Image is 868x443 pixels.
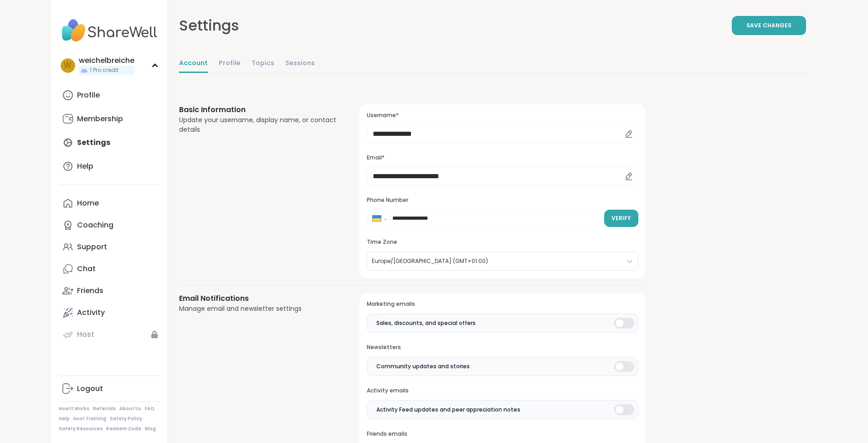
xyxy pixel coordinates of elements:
[252,55,274,73] a: Topics
[59,416,70,422] a: Help
[77,242,107,252] div: Support
[59,258,160,280] a: Chat
[179,304,338,314] div: Manage email and newsletter settings
[179,55,208,73] a: Account
[79,56,134,66] div: weichelbreiche
[367,430,638,438] h3: Friends emails
[376,319,476,327] span: Sales, discounts, and special offers
[77,264,96,274] div: Chat
[77,384,103,394] div: Logout
[179,115,338,134] div: Update your username, display name, or contact details
[59,214,160,236] a: Coaching
[77,330,94,340] div: Host
[367,112,638,119] h3: Username*
[376,362,470,371] span: Community updates and stories
[77,114,123,124] div: Membership
[376,406,520,414] span: Activity Feed updates and peer appreciation notes
[59,108,160,130] a: Membership
[110,416,142,422] a: Safety Policy
[59,15,160,46] img: ShareWell Nav Logo
[145,426,156,432] a: Blog
[77,286,103,296] div: Friends
[77,198,99,208] div: Home
[59,426,103,432] a: Safety Resources
[59,192,160,214] a: Home
[59,324,160,345] a: Host
[93,406,116,412] a: Referrals
[179,15,239,36] div: Settings
[285,55,315,73] a: Sessions
[59,406,89,412] a: How It Works
[59,378,160,400] a: Logout
[64,60,72,72] span: w
[367,238,638,246] h3: Time Zone
[119,406,141,412] a: About Us
[367,154,638,162] h3: Email*
[732,16,806,35] button: Save Changes
[746,21,791,30] span: Save Changes
[59,280,160,302] a: Friends
[77,161,93,171] div: Help
[367,196,638,204] h3: Phone Number
[73,416,106,422] a: Host Training
[179,104,338,115] h3: Basic Information
[604,210,638,227] button: Verify
[59,84,160,106] a: Profile
[367,387,638,395] h3: Activity emails
[77,90,100,100] div: Profile
[219,55,241,73] a: Profile
[179,293,338,304] h3: Email Notifications
[77,220,113,230] div: Coaching
[611,214,631,222] span: Verify
[59,302,160,324] a: Activity
[367,300,638,308] h3: Marketing emails
[59,236,160,258] a: Support
[77,308,105,318] div: Activity
[59,155,160,177] a: Help
[106,426,141,432] a: Redeem Code
[90,67,118,74] span: 1 Pro credit
[145,406,154,412] a: FAQ
[367,344,638,351] h3: Newsletters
